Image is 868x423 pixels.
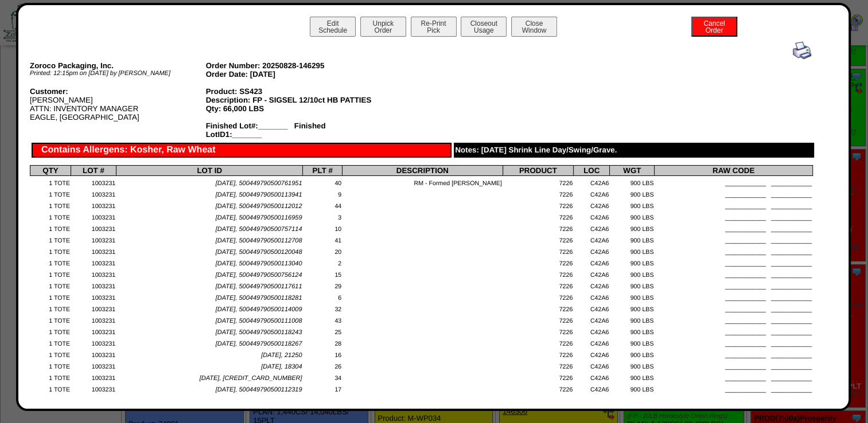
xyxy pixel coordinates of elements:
td: 900 LBS [610,348,655,359]
div: Contains Allergens: Kosher, Raw Wheat [32,143,451,158]
td: ____________ ____________ [655,325,813,336]
th: PLT # [303,166,342,176]
td: 43 [303,314,342,325]
th: PRODUCT [503,166,573,176]
td: 900 LBS [610,222,655,233]
td: 1 TOTE [30,187,71,199]
td: C42A6 [574,394,610,405]
td: C42A6 [574,314,610,325]
div: Description: FP - SIGSEL 12/10ct HB PATTIES [206,96,382,104]
button: CancelOrder [691,17,737,37]
td: 7226 [503,176,573,187]
div: Product: SS423 [206,87,382,96]
td: 1 TOTE [30,394,71,405]
td: 2 [303,256,342,268]
td: 1003231 [71,187,116,199]
td: 16 [303,348,342,359]
td: C42A6 [574,176,610,187]
span: [DATE], 500449790500113941 [216,191,302,198]
td: 1003231 [71,279,116,291]
td: 1 TOTE [30,222,71,233]
th: LOT ID [116,166,303,176]
button: CloseWindow [511,17,557,37]
td: ____________ ____________ [655,348,813,359]
span: [DATE], 18304 [261,363,302,370]
td: 7226 [503,210,573,222]
div: [PERSON_NAME] ATTN: INVENTORY MANAGER EAGLE, [GEOGRAPHIC_DATA] [30,87,206,122]
span: [DATE], 500449790500761951 [216,180,302,187]
td: ____________ ____________ [655,371,813,382]
td: 1003231 [71,359,116,371]
td: 900 LBS [610,187,655,199]
td: 7226 [503,348,573,359]
td: 1003231 [71,314,116,325]
span: [DATE], 21250 [261,352,302,359]
td: 29 [303,279,342,291]
td: 7226 [503,199,573,210]
td: 1003231 [71,382,116,394]
td: C42A6 [574,291,610,302]
td: 1003231 [71,176,116,187]
td: 7226 [503,291,573,302]
div: Order Date: [DATE] [206,70,382,79]
td: 28 [303,336,342,348]
span: [DATE], [CREDIT_CARD_NUMBER] [200,375,302,382]
td: 900 LBS [610,279,655,291]
td: 40 [303,176,342,187]
td: 1003231 [71,233,116,245]
td: 1003231 [71,268,116,279]
span: [DATE], 500449790500113040 [216,260,302,267]
div: Qty: 66,000 LBS [206,104,382,113]
td: 900 LBS [610,314,655,325]
td: ____________ ____________ [655,210,813,222]
td: 1 TOTE [30,268,71,279]
td: 900 LBS [610,245,655,256]
td: 1 TOTE [30,210,71,222]
td: ____________ ____________ [655,176,813,187]
td: 7226 [503,233,573,245]
button: EditSchedule [310,17,356,37]
td: 7226 [503,336,573,348]
td: 900 LBS [610,336,655,348]
td: 1003231 [71,210,116,222]
td: 10 [303,222,342,233]
td: 1003231 [71,245,116,256]
span: [DATE], 500449790500118281 [216,295,302,301]
img: print.gif [793,41,811,60]
td: C42A6 [574,348,610,359]
td: 26 [303,359,342,371]
td: 1003231 [71,199,116,210]
td: 900 LBS [610,233,655,245]
td: ____________ ____________ [655,291,813,302]
td: 1003231 [71,302,116,314]
td: 900 LBS [610,325,655,336]
td: ____________ ____________ [655,256,813,268]
td: 1 TOTE [30,256,71,268]
td: ____________ ____________ [655,302,813,314]
td: 1003231 [71,336,116,348]
td: ____________ ____________ [655,359,813,371]
td: 900 LBS [610,382,655,394]
span: [DATE], 500449790500117611 [216,283,302,290]
span: [DATE], 500449790500756124 [216,272,302,279]
td: ____________ ____________ [655,268,813,279]
span: [DATE], 500449790500112319 [216,386,302,393]
span: [DATE], 500449790500757114 [216,226,302,233]
td: 900 LBS [610,256,655,268]
td: 900 LBS [610,176,655,187]
td: 1 TOTE [30,359,71,371]
span: [DATE], 500449790500112012 [216,203,302,210]
td: C42A6 [574,279,610,291]
div: Zoroco Packaging, Inc. [30,61,206,70]
td: 1003231 [71,222,116,233]
td: 25 [303,325,342,336]
span: [DATE], 500449790500111008 [216,318,302,324]
td: ____________ ____________ [655,187,813,199]
button: Re-PrintPick [411,17,457,37]
a: CloseWindow [510,26,558,34]
td: C42A6 [574,382,610,394]
td: C42A6 [574,359,610,371]
td: 7226 [503,394,573,405]
td: 1003231 [71,325,116,336]
td: ____________ ____________ [655,279,813,291]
